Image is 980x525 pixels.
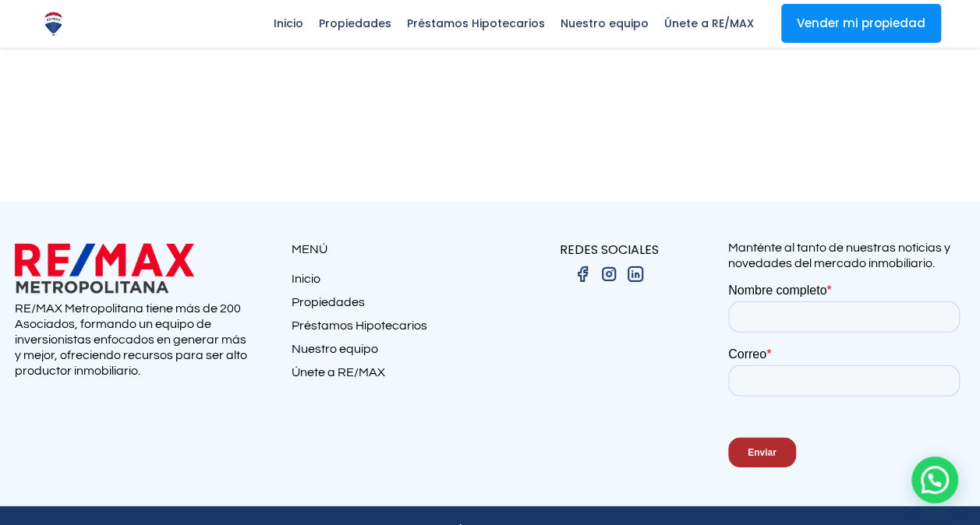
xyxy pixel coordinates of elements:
[292,341,490,365] a: Nuestro equipo
[399,12,553,35] span: Préstamos Hipotecarios
[553,12,656,35] span: Nuestro equipo
[266,12,311,35] span: Inicio
[15,240,194,297] img: remax metropolitana logo
[626,265,645,284] img: linkedin.png
[292,271,490,294] a: Inicio
[292,240,490,259] p: MENÚ
[656,12,762,35] span: Únete a RE/MAX
[781,4,941,43] a: Vender mi propiedad
[292,294,490,318] a: Propiedades
[573,265,592,284] img: facebook.png
[40,10,67,37] img: Logo de REMAX
[15,301,253,379] p: RE/MAX Metropolitana tiene más de 200 Asociados, formando un equipo de inversionistas enfocados e...
[292,318,490,341] a: Préstamos Hipotecarios
[728,240,966,271] p: Manténte al tanto de nuestras noticias y novedades del mercado inmobiliario.
[292,365,490,388] a: Únete a RE/MAX
[490,240,728,259] p: REDES SOCIALES
[311,12,399,35] span: Propiedades
[600,265,618,284] img: instagram.png
[728,283,966,494] iframe: Form 0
